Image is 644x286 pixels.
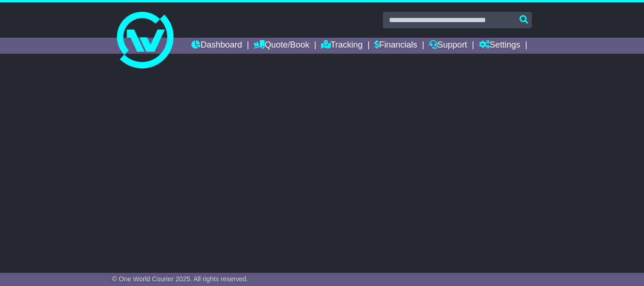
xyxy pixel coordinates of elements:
[254,38,309,54] a: Quote/Book
[429,38,467,54] a: Support
[112,275,248,283] span: © One World Courier 2025. All rights reserved.
[321,38,363,54] a: Tracking
[479,38,520,54] a: Settings
[374,38,417,54] a: Financials
[191,38,242,54] a: Dashboard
